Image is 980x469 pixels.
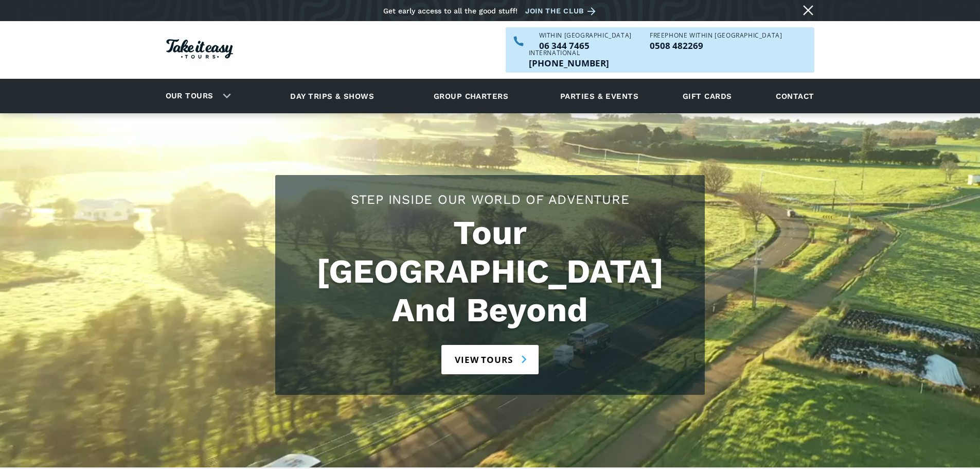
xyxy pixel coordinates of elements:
a: Call us freephone within NZ on 0508482269 [650,41,782,50]
h1: Tour [GEOGRAPHIC_DATA] And Beyond [286,214,694,329]
div: Our tours [153,82,239,110]
p: 0508 482269 [650,41,782,50]
a: Homepage [166,34,233,66]
a: Parties & events [555,82,644,110]
img: Take it easy Tours logo [166,39,233,59]
a: Our tours [158,84,221,108]
a: Group charters [421,82,521,110]
p: [PHONE_NUMBER] [529,59,609,67]
a: Gift cards [678,82,737,110]
h2: Step Inside Our World Of Adventure [286,190,694,209]
div: International [529,50,609,56]
a: Join the club [525,5,599,18]
a: View tours [441,345,539,374]
a: Call us outside of NZ on +6463447465 [529,59,609,67]
a: Contact [771,82,819,110]
a: Call us within NZ on 063447465 [539,41,632,50]
a: Day trips & shows [277,82,387,110]
a: Close message [800,2,816,19]
p: 06 344 7465 [539,41,632,50]
div: Get early access to all the good stuff! [383,7,518,15]
div: WITHIN [GEOGRAPHIC_DATA] [539,32,632,39]
div: Freephone WITHIN [GEOGRAPHIC_DATA] [650,32,782,39]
